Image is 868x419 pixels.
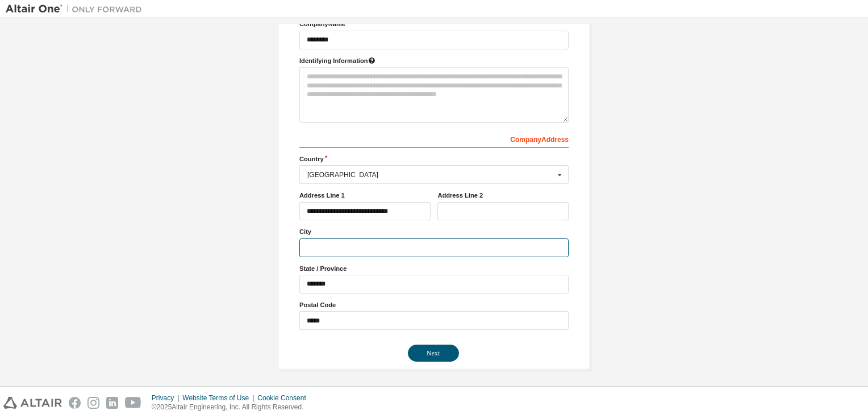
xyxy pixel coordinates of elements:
label: Please provide any information that will help our support team identify your company. Email and n... [299,56,569,65]
img: altair_logo.svg [3,397,62,409]
img: instagram.svg [87,397,99,409]
p: © 2025 Altair Engineering, Inc. All Rights Reserved. [152,403,313,412]
label: Postal Code [299,300,569,309]
div: [GEOGRAPHIC_DATA] [307,171,554,178]
label: Company Name [299,19,569,28]
img: facebook.svg [69,397,81,409]
img: linkedin.svg [106,397,118,409]
img: Altair One [6,3,148,15]
div: Cookie Consent [257,393,312,403]
div: Privacy [152,393,182,403]
button: Next [408,345,459,362]
div: Website Terms of Use [182,393,257,403]
label: State / Province [299,264,569,273]
div: Company Address [299,129,569,148]
label: Country [299,154,569,164]
img: youtube.svg [125,397,141,409]
label: Address Line 2 [437,191,569,200]
label: Address Line 1 [299,191,431,200]
label: City [299,227,569,236]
